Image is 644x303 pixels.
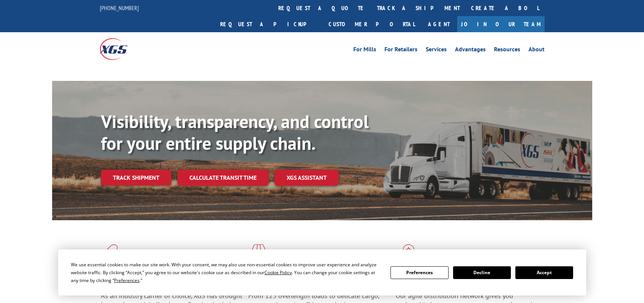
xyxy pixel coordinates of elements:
[455,46,486,55] a: Advantages
[101,110,369,155] b: Visibility, transparency, and control for your entire supply chain.
[177,170,269,186] a: Calculate transit time
[353,46,376,55] a: For Mills
[384,46,417,55] a: For Retailers
[396,244,422,264] img: xgs-icon-flagship-distribution-model-red
[494,46,520,55] a: Resources
[515,266,573,279] button: Accept
[275,170,339,186] a: XGS ASSISTANT
[58,249,586,296] div: Cookie Consent Prompt
[215,16,323,32] a: Request a pickup
[390,266,448,279] button: Preferences
[453,266,511,279] button: Decline
[323,16,420,32] a: Customer Portal
[71,261,381,284] div: We use essential cookies to make our site work. With your consent, we may also use non-essential ...
[101,244,124,264] img: xgs-icon-total-supply-chain-intelligence-red
[114,277,140,284] span: Preferences
[426,46,447,55] a: Services
[420,16,457,32] a: Agent
[528,46,545,55] a: About
[248,244,266,264] img: xgs-icon-focused-on-flooring-red
[457,16,545,32] a: Join Our Team
[100,4,139,12] a: [PHONE_NUMBER]
[101,170,171,185] a: Track shipment
[264,269,292,276] span: Cookie Policy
